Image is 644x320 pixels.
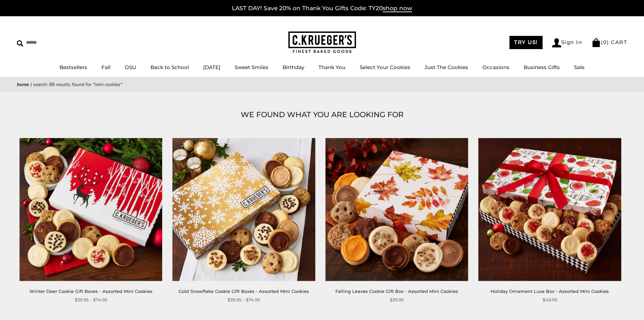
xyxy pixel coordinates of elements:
[59,64,87,70] a: Bestsellers
[29,289,152,294] a: Winter Deer Cookie Gift Boxes - Assorted Mini Cookies
[552,38,582,47] a: Sign In
[390,296,404,303] span: $29.95
[478,138,621,281] img: Holiday Ornament Luxe Box - Assorted Mini Cookies
[509,36,543,49] a: TRY US!
[326,138,468,281] img: Falling Leaves Cookie Gift Box - Assorted Mini Cookies
[125,64,136,70] a: OSU
[228,296,260,303] span: $39.95 - $74.95
[30,81,32,88] span: |
[482,64,509,70] a: Occasions
[27,109,617,121] h1: WE FOUND WHAT YOU ARE LOOKING FOR
[335,289,458,294] a: Falling Leaves Cookie Gift Box - Assorted Mini Cookies
[288,31,356,54] img: C.KRUEGER'S
[33,81,122,88] span: Search: 89 results found for "mini cookies"
[318,64,345,70] a: Thank You
[17,81,627,88] nav: breadcrumbs
[491,289,609,294] a: Holiday Ornament Luxe Box - Assorted Mini Cookies
[203,64,220,70] a: [DATE]
[360,64,410,70] a: Select Your Cookies
[75,296,107,303] span: $39.95 - $74.95
[603,39,607,45] span: 0
[283,64,304,70] a: Birthday
[425,64,468,70] a: Just The Cookies
[235,64,268,70] a: Sweet Smiles
[101,64,111,70] a: Fall
[552,38,561,47] img: Account
[383,5,412,12] span: shop now
[592,39,627,45] a: (0) CART
[178,289,309,294] a: Gold Snowflake Cookie Gift Boxes - Assorted Mini Cookies
[172,138,315,281] img: Gold Snowflake Cookie Gift Boxes - Assorted Mini Cookies
[574,64,585,70] a: Sale
[17,81,29,88] a: Home
[524,64,560,70] a: Business Gifts
[592,38,601,47] img: Bag
[232,5,412,12] a: LAST DAY! Save 20% on Thank You Gifts Code: TY20shop now
[20,138,162,281] img: Winter Deer Cookie Gift Boxes - Assorted Mini Cookies
[150,64,189,70] a: Back to School
[543,296,557,303] span: $49.95
[17,37,97,48] input: Search
[17,40,23,47] img: Search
